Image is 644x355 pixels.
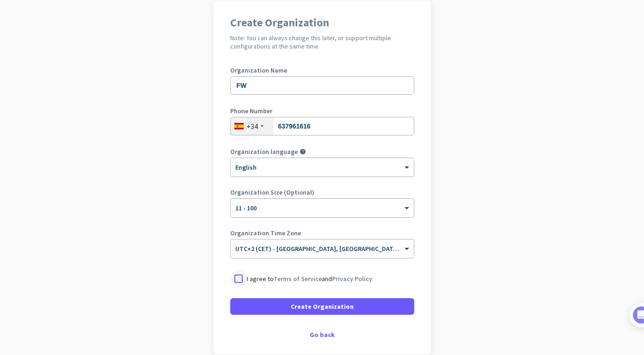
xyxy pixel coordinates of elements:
label: Organization Name [230,67,414,73]
input: What is the name of your organization? [230,76,414,95]
p: I agree to and [247,274,372,283]
label: Organization Size (Optional) [230,189,414,196]
i: help [300,148,306,155]
input: 810 12 34 56 [230,117,414,135]
label: Organization language [230,148,298,155]
button: Create Organization [230,298,414,315]
div: Go back [230,331,414,338]
label: Organization Time Zone [230,230,414,236]
h1: Create Organization [230,17,414,28]
span: Create Organization [291,302,354,311]
div: +34 [246,122,258,131]
a: Terms of Service [274,275,322,283]
h2: Note: You can always change this later, or support multiple configurations at the same time [230,34,414,50]
a: Privacy Policy [332,275,372,283]
label: Phone Number [230,108,414,114]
